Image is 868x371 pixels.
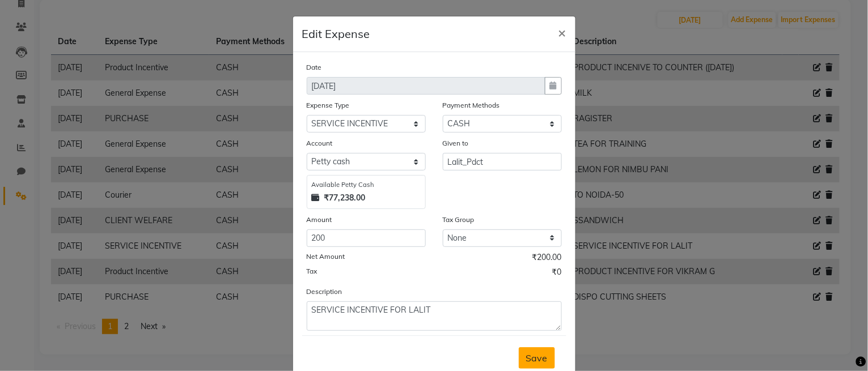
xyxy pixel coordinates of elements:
span: ₹200.00 [532,251,562,266]
h5: Edit Expense [302,25,370,42]
label: Tax [307,266,317,276]
strong: ₹77,238.00 [324,192,366,204]
button: Close [549,16,575,48]
div: Available Petty Cash [312,180,421,190]
input: Given to [443,153,562,170]
span: ₹0 [552,266,562,281]
label: Expense Type [307,100,350,110]
label: Payment Methods [443,100,500,110]
label: Amount [307,215,332,225]
label: Date [307,62,322,73]
input: Amount [307,229,426,247]
button: Save [519,347,555,369]
label: Net Amount [307,251,345,262]
span: Save [526,352,548,364]
label: Account [307,138,333,148]
label: Tax Group [443,215,475,225]
label: Description [307,287,342,297]
label: Given to [443,138,469,148]
span: × [558,24,566,41]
